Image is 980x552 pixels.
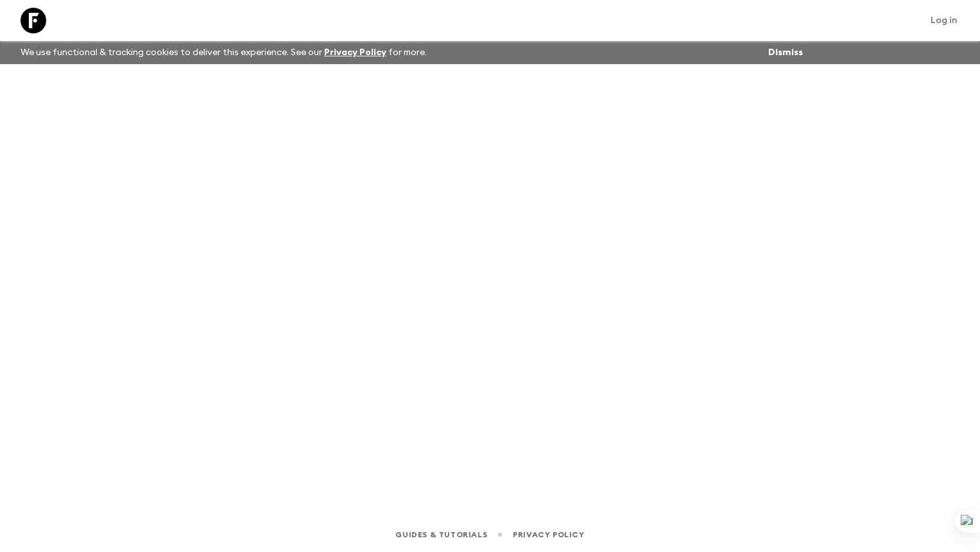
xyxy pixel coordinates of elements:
[765,44,806,62] button: Dismiss
[513,528,584,542] a: Privacy Policy
[15,41,432,64] p: We use functional & tracking cookies to deliver this experience. See our for more.
[324,48,386,57] a: Privacy Policy
[395,528,487,542] a: Guides & Tutorials
[924,12,965,29] a: Log in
